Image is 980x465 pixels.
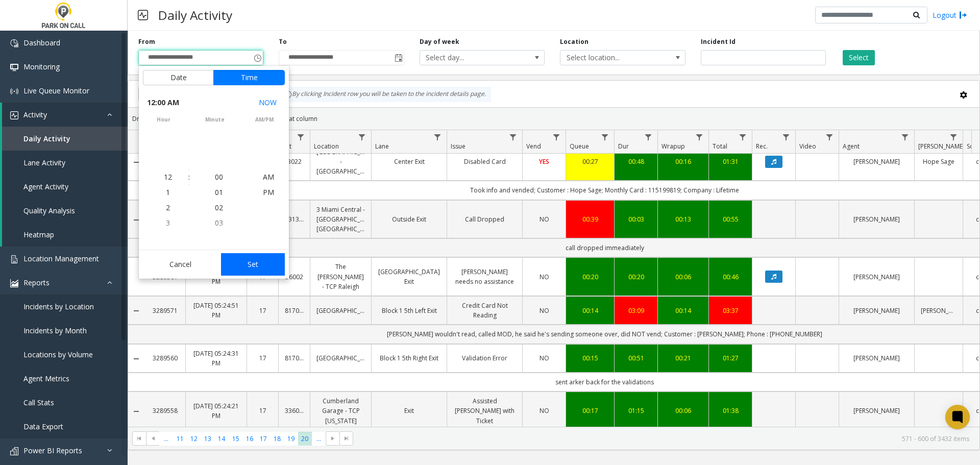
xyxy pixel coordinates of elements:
a: NO [529,406,559,415]
div: By clicking Incident row you will be taken to the incident details page. [279,87,491,102]
div: 00:13 [664,214,702,224]
span: Page 10 [159,432,173,446]
a: Collapse Details [128,407,144,415]
a: 03:09 [621,306,651,315]
span: Go to the next page [326,431,339,446]
img: 'icon' [10,111,18,119]
a: Vend Filter Menu [550,130,563,144]
span: hour [139,116,188,124]
a: Issue Filter Menu [506,130,520,144]
img: 'icon' [10,63,18,71]
span: NO [540,354,549,362]
span: Wrapup [661,142,685,151]
img: 'icon' [10,447,18,455]
span: Page 11 [173,432,187,446]
img: pageIcon [138,3,148,28]
a: Agent Activity [2,175,128,199]
a: [PERSON_NAME] [845,353,908,363]
a: [GEOGRAPHIC_DATA] [316,353,365,363]
span: 2 [166,203,170,212]
a: 00:46 [715,272,746,282]
a: [PERSON_NAME] [845,272,908,282]
a: Dur Filter Menu [642,130,655,144]
a: 01:31 [715,157,746,166]
span: Lane [375,142,389,151]
a: Collapse Details [128,158,144,166]
span: Go to the previous page [149,434,157,443]
img: 'icon' [10,39,18,47]
a: 00:27 [572,157,608,166]
span: Vend [526,142,541,151]
span: AM [263,172,274,182]
a: Hope Sage [921,157,957,166]
a: Lane Filter Menu [431,130,445,144]
span: Toggle popup [252,51,263,65]
a: 336021 [285,406,304,415]
a: Agent Filter Menu [898,130,912,144]
a: [PERSON_NAME] [921,306,957,315]
span: Go to the last page [339,431,353,446]
span: YES [539,157,549,166]
span: Incidents by Month [23,326,87,335]
a: 17 [253,353,272,363]
span: Page 17 [256,432,270,446]
a: 00:48 [621,157,651,166]
a: 17 [253,306,272,315]
a: Video Filter Menu [823,130,837,144]
a: [GEOGRAPHIC_DATA] Exit [378,267,440,286]
a: 00:06 [664,272,702,282]
a: NO [529,214,559,224]
a: Call Dropped [453,214,516,224]
a: 00:14 [664,306,702,315]
span: NO [540,306,549,315]
span: Select location... [560,51,660,65]
a: 00:55 [715,214,746,224]
button: Select [843,50,875,65]
kendo-pager-info: 571 - 600 of 3432 items [359,434,969,443]
span: Page 14 [215,432,229,446]
a: [PERSON_NAME] [845,214,908,224]
a: 00:21 [664,353,702,363]
img: logout [959,10,967,20]
a: 817001 [285,353,304,363]
div: : [188,172,190,182]
a: 01:27 [715,353,746,363]
a: 00:39 [572,214,608,224]
a: NO [529,306,559,315]
span: Locations by Volume [23,350,93,359]
a: 03:37 [715,306,746,315]
span: 3 [166,218,170,228]
span: Heatmap [23,230,54,239]
a: Total Filter Menu [736,130,750,144]
a: 00:14 [572,306,608,315]
span: Page 18 [270,432,284,446]
a: The [PERSON_NAME] - TCP Raleigh [316,262,365,291]
img: 'icon' [10,87,18,95]
a: [GEOGRAPHIC_DATA] [316,306,365,315]
a: Queue Filter Menu [598,130,612,144]
span: 00 [215,172,223,182]
span: Dashboard [23,38,60,47]
a: Validation Error [453,353,516,363]
a: 817001 [285,306,304,315]
span: Location [314,142,339,151]
a: Lane Activity [2,151,128,175]
a: 331360 [285,214,304,224]
div: Drag a column header and drop it here to group by that column [128,110,979,128]
a: Wrapup Filter Menu [693,130,706,144]
a: 00:06 [664,406,702,415]
a: [DATE] 05:24:21 PM [192,401,240,421]
a: 3289571 [151,306,179,315]
a: Cumberland Garage - TCP [US_STATE] [316,396,365,426]
a: 01:15 [621,406,651,415]
label: Day of week [420,37,459,46]
span: Go to the first page [135,434,143,443]
a: Center Exit [378,157,440,166]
